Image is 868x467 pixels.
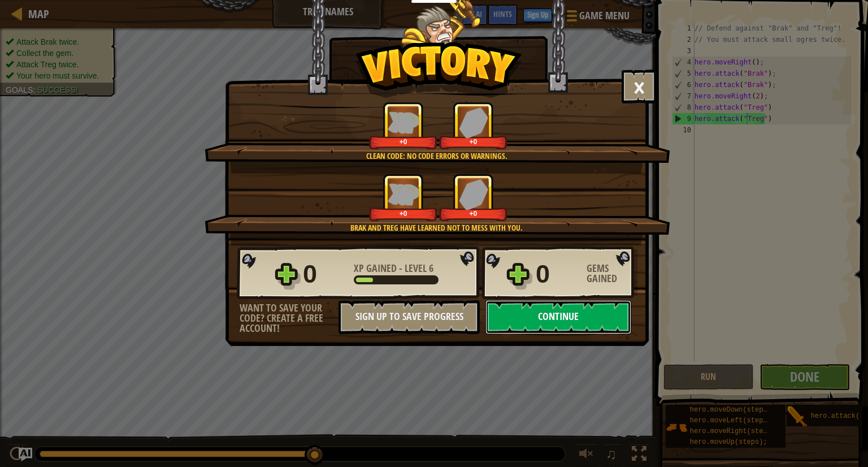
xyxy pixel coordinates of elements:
[441,209,505,218] div: +0
[240,303,338,334] div: Want to save your code? Create a free account!
[622,70,657,103] button: ×
[258,222,615,233] div: Brak and Treg have learned not to mess with you.
[441,137,505,146] div: +0
[371,137,435,146] div: +0
[459,107,488,138] img: Gems Gained
[371,209,435,218] div: +0
[587,263,637,284] div: Gems Gained
[402,261,429,275] span: Level
[354,263,433,274] div: -
[303,256,347,292] div: 0
[338,300,480,334] button: Sign Up to Save Progress
[485,300,631,334] button: Continue
[536,256,580,292] div: 0
[355,42,522,98] img: Victory
[459,179,488,210] img: Gems Gained
[388,111,419,133] img: XP Gained
[258,150,615,162] div: Clean code: no code errors or warnings.
[429,261,433,275] span: 6
[388,183,419,205] img: XP Gained
[354,261,399,275] span: XP Gained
